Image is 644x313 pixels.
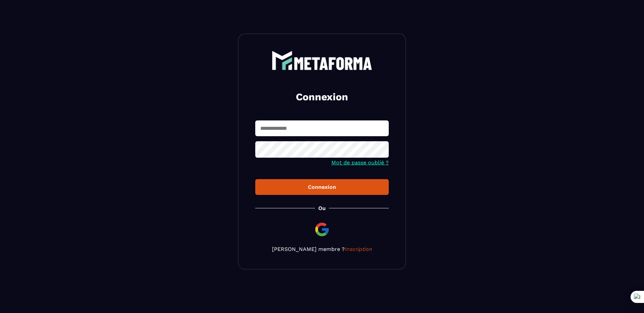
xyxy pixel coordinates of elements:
a: Inscription [345,246,372,252]
h2: Connexion [263,90,381,104]
a: logo [255,51,389,70]
a: Mot de passe oublié ? [331,159,389,166]
p: Ou [318,205,326,211]
button: Connexion [255,179,389,195]
img: google [314,221,330,238]
img: logo [272,51,372,70]
p: [PERSON_NAME] membre ? [255,246,389,252]
div: Connexion [261,184,383,190]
